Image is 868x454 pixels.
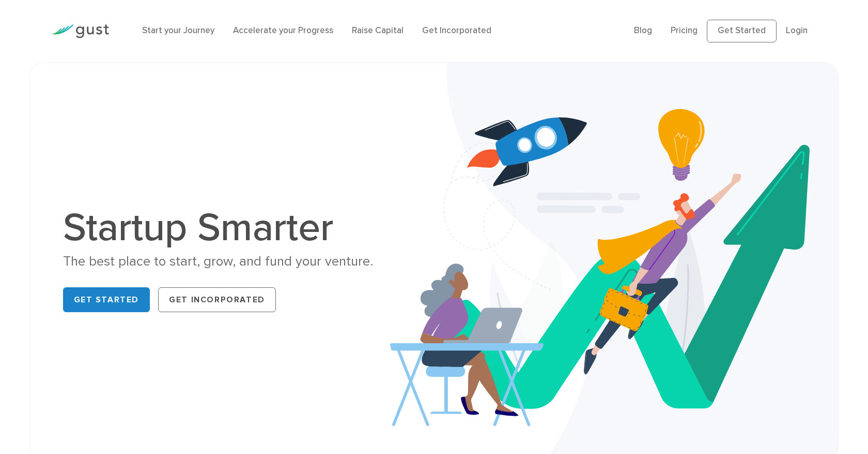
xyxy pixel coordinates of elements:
[142,25,214,36] a: Start your Journey
[51,24,109,38] img: Gust Logo
[63,253,420,271] div: The best place to start, grow, and fund your venture.
[352,25,404,36] a: Raise Capital
[671,25,698,36] a: Pricing
[786,25,808,36] a: Login
[707,20,777,42] a: Get Started
[158,287,276,312] a: Get Incorporated
[233,25,333,36] a: Accelerate your Progress
[422,25,491,36] a: Get Incorporated
[634,25,652,36] a: Blog
[63,287,150,312] a: Get Started
[63,208,420,247] h1: Startup Smarter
